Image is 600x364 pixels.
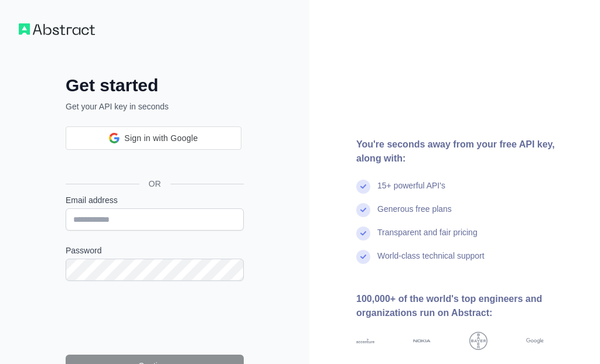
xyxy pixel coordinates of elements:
img: accenture [356,332,374,350]
span: Sign in with Google [124,132,197,145]
div: Sign in with Google. Opens in new tab [66,149,241,174]
div: Sign in with Google [66,126,241,150]
iframe: Sign in with Google Button [60,149,247,174]
img: google [526,332,544,350]
img: bayer [469,332,487,350]
img: nokia [413,332,431,350]
img: check mark [356,180,370,194]
div: You're seconds away from your free API key, along with: [356,138,581,166]
div: Generous free plans [377,203,452,226]
div: 15+ powerful API's [377,180,445,203]
div: World-class technical support [377,250,485,273]
h2: Get started [66,75,244,96]
p: Get your API key in seconds [66,101,244,112]
img: check mark [356,226,370,241]
div: Transparent and fair pricing [377,226,478,250]
iframe: reCAPTCHA [66,295,244,341]
div: 100,000+ of the world's top engineers and organizations run on Abstract: [356,292,581,320]
label: Email address [66,194,244,206]
img: Workflow [19,23,95,35]
img: check mark [356,250,370,264]
label: Password [66,245,244,256]
span: OR [139,178,171,190]
img: check mark [356,203,370,217]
